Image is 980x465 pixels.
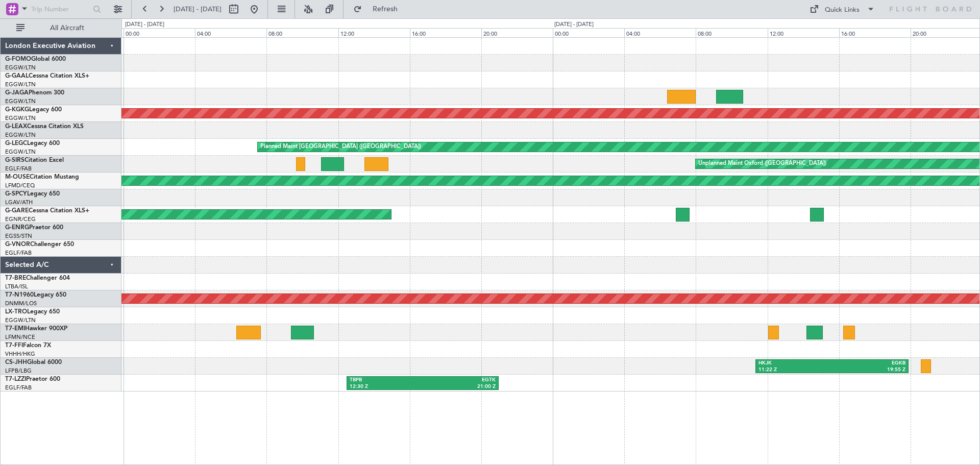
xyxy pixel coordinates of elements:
[5,283,28,290] a: LTBA/ISL
[124,28,195,37] div: 00:00
[5,114,36,122] a: EGGW/LTN
[5,225,63,231] a: G-ENRGPraetor 600
[5,342,51,349] a: T7-FFIFalcon 7X
[5,359,27,365] span: CS-JHH
[27,25,108,32] span: All Aircraft
[364,6,407,13] span: Refresh
[5,326,67,332] a: T7-EMIHawker 900XP
[832,366,905,374] div: 19:55 Z
[5,157,64,163] a: G-SIRSCitation Excel
[768,28,839,37] div: 12:00
[554,20,594,29] div: [DATE] - [DATE]
[5,148,36,156] a: EGGW/LTN
[350,383,423,390] div: 12:30 Z
[5,359,62,365] a: CS-JHHGlobal 6000
[349,1,410,17] button: Refresh
[410,28,481,37] div: 16:00
[5,292,66,298] a: T7-N1960Legacy 650
[5,107,29,113] span: G-KGKG
[825,5,860,15] div: Quick Links
[5,367,32,375] a: LFPB/LBG
[5,309,60,315] a: LX-TROLegacy 650
[5,241,74,248] a: G-VNORChallenger 650
[5,342,23,349] span: T7-FFI
[5,174,79,180] a: M-OUSECitation Mustang
[5,131,36,139] a: EGGW/LTN
[5,241,30,248] span: G-VNOR
[5,208,29,214] span: G-GARE
[5,300,37,307] a: DNMM/LOS
[5,73,89,79] a: G-GAALCessna Citation XLS+
[5,232,32,240] a: EGSS/STN
[338,28,410,37] div: 12:00
[5,140,60,146] a: G-LEGCLegacy 600
[125,20,164,29] div: [DATE] - [DATE]
[5,81,36,88] a: EGGW/LTN
[31,2,90,17] input: Trip Number
[5,326,25,332] span: T7-EMI
[758,360,832,367] div: HKJK
[5,350,35,358] a: VHHH/HKG
[5,316,36,324] a: EGGW/LTN
[5,333,35,341] a: LFMN/NCE
[5,309,27,315] span: LX-TRO
[624,28,696,37] div: 04:00
[5,56,31,62] span: G-FOMO
[5,384,32,391] a: EGLF/FAB
[5,182,35,189] a: LFMD/CEQ
[5,73,29,79] span: G-GAAL
[5,64,36,71] a: EGGW/LTN
[5,140,27,146] span: G-LEGC
[5,56,66,62] a: G-FOMOGlobal 6000
[5,191,27,197] span: G-SPCY
[698,156,826,172] div: Unplanned Maint Oxford ([GEOGRAPHIC_DATA])
[5,215,36,223] a: EGNR/CEG
[5,208,89,214] a: G-GARECessna Citation XLS+
[11,20,111,36] button: All Aircraft
[5,97,36,105] a: EGGW/LTN
[5,191,60,197] a: G-SPCYLegacy 650
[5,292,34,298] span: T7-N1960
[5,124,27,130] span: G-LEAX
[5,90,29,96] span: G-JAGA
[266,28,338,37] div: 08:00
[804,1,880,17] button: Quick Links
[696,28,767,37] div: 08:00
[553,28,624,37] div: 00:00
[839,28,911,37] div: 16:00
[195,28,266,37] div: 04:00
[423,377,496,384] div: EGTK
[5,199,33,206] a: LGAV/ATH
[5,275,26,281] span: T7-BRE
[260,139,421,155] div: Planned Maint [GEOGRAPHIC_DATA] ([GEOGRAPHIC_DATA])
[5,249,32,257] a: EGLF/FAB
[5,165,32,173] a: EGLF/FAB
[5,174,30,180] span: M-OUSE
[423,383,496,390] div: 21:00 Z
[5,275,70,281] a: T7-BREChallenger 604
[5,107,62,113] a: G-KGKGLegacy 600
[5,124,84,130] a: G-LEAXCessna Citation XLS
[5,376,26,382] span: T7-LZZI
[5,157,24,163] span: G-SIRS
[481,28,553,37] div: 20:00
[350,377,423,384] div: TBPB
[174,5,222,14] span: [DATE] - [DATE]
[5,225,29,231] span: G-ENRG
[758,366,832,374] div: 11:22 Z
[5,90,64,96] a: G-JAGAPhenom 300
[832,360,905,367] div: EGKB
[5,376,60,382] a: T7-LZZIPraetor 600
